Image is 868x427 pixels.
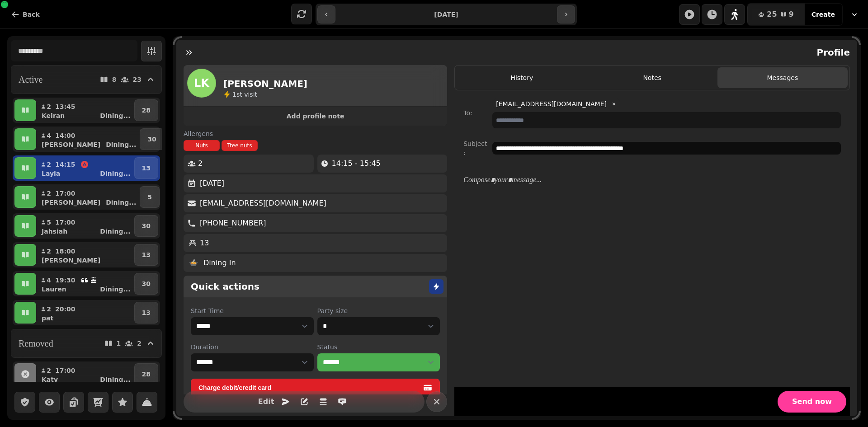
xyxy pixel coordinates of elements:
p: 4 [46,131,52,140]
button: 30 [140,128,164,150]
p: Dining In [203,258,236,268]
span: LK [194,78,209,89]
label: Status [317,343,440,352]
p: Dining ... [100,169,130,178]
p: 8 [112,76,117,83]
p: 30 [142,221,151,230]
h2: Profile [813,46,850,59]
p: Dining ... [106,140,136,149]
button: 13 [134,244,158,266]
span: [EMAIL_ADDRESS][DOMAIN_NAME] [496,99,607,108]
span: Create [811,11,835,18]
p: Layla [42,169,60,178]
span: st [236,91,244,98]
span: Back [23,11,40,18]
p: pat [42,314,53,323]
p: Tree nuts [227,142,252,149]
p: 14:15 - 15:45 [332,158,381,169]
button: 13 [134,157,158,179]
span: 25 [767,11,777,18]
p: Dining ... [100,111,130,120]
p: [PERSON_NAME] [42,140,100,149]
button: 218:00[PERSON_NAME] [38,244,132,266]
button: Active823 [11,65,162,94]
button: Edit [257,393,275,411]
p: 2 [46,189,52,198]
button: 30 [134,215,158,237]
button: Removed12 [11,329,162,358]
p: 17:00 [55,218,75,227]
h2: [PERSON_NAME] [223,77,307,90]
label: Allergens [184,129,447,138]
p: 28 [142,370,151,379]
p: 1 [117,340,121,347]
button: Charge debit/credit card [191,379,440,397]
p: [PERSON_NAME] [42,256,100,265]
button: History [457,67,587,88]
p: Katy [42,375,58,384]
p: 14:15 [55,160,75,169]
p: Dining ... [100,227,130,236]
p: 13 [142,164,151,173]
button: 414:00[PERSON_NAME]Dining... [38,128,138,150]
button: Create [804,4,842,25]
p: 13 [200,238,209,249]
p: [DATE] [200,178,224,189]
p: [PERSON_NAME] [42,198,100,207]
button: 217:00[PERSON_NAME]Dining... [38,186,138,208]
h2: Quick actions [191,280,259,293]
p: 13 [142,250,151,259]
p: Dining ... [100,285,130,294]
button: Notes [587,67,717,88]
button: 517:00JahsiahDining... [38,215,132,237]
span: 1 [232,91,236,98]
p: 2 [46,366,52,375]
button: 30 [134,273,158,295]
span: Add profile note [194,113,436,119]
p: 2 [46,305,52,314]
span: Send now [792,398,832,405]
label: Subject: [463,139,489,157]
p: 13 [142,308,151,317]
button: 220:00pat [38,302,132,324]
button: 213:45KeiranDining... [38,99,132,121]
p: 4 [46,276,52,285]
span: Edit [261,398,272,405]
button: Send now [778,391,846,413]
p: 2 [137,340,142,347]
h2: Removed [19,337,53,350]
label: Party size [317,306,440,315]
p: 13:45 [55,102,75,111]
span: 9 [789,11,794,18]
button: 419:30LaurenDining... [38,273,132,295]
button: Add profile note [187,110,443,122]
p: 🍲 [189,258,198,268]
p: visit [232,90,257,99]
p: Keiran [42,111,65,120]
p: 19:30 [55,276,75,285]
p: 2 [46,102,52,111]
p: 2 [198,158,203,169]
p: 5 [46,218,52,227]
p: [PHONE_NUMBER] [200,218,266,229]
button: 5 [140,186,160,208]
p: 17:00 [55,366,75,375]
label: Duration [191,343,314,352]
p: 20:00 [55,305,75,314]
p: 28 [142,106,151,115]
p: Nuts [195,142,208,149]
p: 2 [46,247,52,256]
p: Lauren [42,285,66,294]
p: 17:00 [55,189,75,198]
p: 18:00 [55,247,75,256]
p: 2 [46,160,52,169]
button: 214:15LaylaDining... [38,157,132,179]
button: Messages [717,67,848,88]
p: [EMAIL_ADDRESS][DOMAIN_NAME] [200,198,326,209]
p: 14:00 [55,131,75,140]
span: Charge debit/credit card [198,385,421,391]
p: 23 [133,76,142,83]
button: 217:00KatyDining... [38,363,132,385]
p: 30 [147,135,156,144]
button: 28 [134,363,158,385]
